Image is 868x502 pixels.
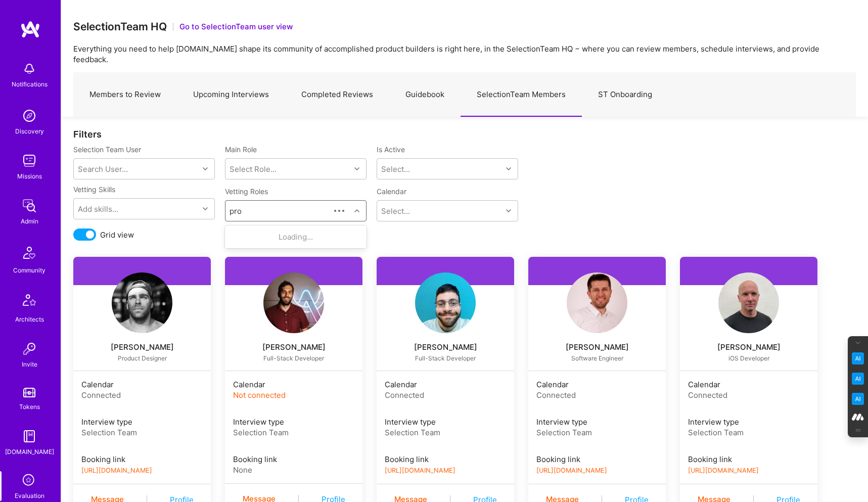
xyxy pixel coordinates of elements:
div: Connected [81,390,203,400]
div: Calendar [536,379,658,390]
div: Invite [22,359,37,370]
div: Calendar [233,379,354,390]
i: icon Chevron [203,206,208,211]
i: icon SelectionTeam [20,471,39,490]
div: Booking link [688,454,809,465]
img: tokens [23,388,35,397]
div: Select Role... [230,164,277,174]
a: [URL][DOMAIN_NAME] [81,467,152,474]
div: Tokens [19,401,40,412]
a: [PERSON_NAME] [377,341,514,353]
h3: SelectionTeam HQ [73,20,167,33]
div: Add skills... [78,204,118,214]
img: guide book [19,426,39,446]
img: Community [17,241,41,265]
img: Architects [17,290,41,314]
div: Selection Team [536,427,658,438]
div: Interview type [536,417,658,427]
a: SelectionTeam Members [461,73,582,117]
div: Discovery [15,126,44,136]
div: Selection Team [81,427,203,438]
img: Key Point Extractor icon [852,352,864,364]
div: Booking link [385,454,506,465]
div: Connected [688,390,809,400]
i: icon Chevron [354,208,359,213]
img: User Avatar [415,272,476,333]
img: logo [20,20,40,38]
a: [URL][DOMAIN_NAME] [536,467,607,474]
label: Selection Team User [73,145,215,154]
div: Filters [73,129,856,140]
div: Search User... [78,164,128,174]
div: Select... [381,206,410,216]
span: Not connected [233,390,286,400]
img: User Avatar [718,272,779,333]
img: Jargon Buster icon [852,393,864,405]
div: Software Engineer [540,354,654,362]
a: [URL][DOMAIN_NAME] [385,467,455,474]
div: Evaluation [15,490,44,501]
div: Full-Stack Developer [389,354,502,362]
label: Calendar [377,187,406,196]
p: Everything you need to help [DOMAIN_NAME] shape its community of accomplished product builders is... [73,43,856,65]
img: User Avatar [263,272,324,333]
div: Full-Stack Developer [237,354,350,362]
div: Selection Team [385,427,506,438]
i: icon Chevron [354,166,359,171]
i: icon Chevron [506,166,511,171]
label: Is Active [377,145,405,154]
div: Product Designer [85,354,199,362]
div: Notifications [12,79,48,89]
a: Members to Review [73,73,177,117]
a: [URL][DOMAIN_NAME] [688,467,759,474]
a: User Avatar [73,272,211,333]
div: Interview type [688,417,809,427]
div: Calendar [81,379,203,390]
img: User Avatar [112,272,172,333]
label: Vetting Roles [225,187,367,196]
div: Interview type [81,417,203,427]
div: Missions [17,171,42,181]
a: User Avatar [225,272,362,333]
div: Booking link [233,454,354,465]
div: Calendar [385,379,506,390]
button: Go to SelectionTeam user view [179,21,293,32]
div: Booking link [536,454,658,465]
div: Select... [381,164,410,174]
i: icon Chevron [203,166,208,171]
a: User Avatar [528,272,666,333]
a: [PERSON_NAME] [73,341,211,353]
a: [PERSON_NAME] [528,341,666,353]
a: Upcoming Interviews [177,73,285,117]
div: iOS Developer [692,354,805,362]
label: Vetting Skills [73,185,115,194]
span: Grid view [100,230,134,240]
a: User Avatar [680,272,817,333]
img: bell [19,59,39,79]
img: discovery [19,106,39,126]
div: Calendar [688,379,809,390]
i: icon Chevron [506,208,511,213]
div: Architects [15,314,44,325]
div: [DOMAIN_NAME] [5,446,54,457]
img: teamwork [19,151,39,171]
a: ST Onboarding [582,73,668,117]
img: User Avatar [567,272,627,333]
div: Booking link [81,454,203,465]
div: Community [13,265,45,276]
div: Selection Team [233,427,354,438]
div: None [233,465,354,475]
a: [PERSON_NAME] [680,341,817,353]
div: Selection Team [688,427,809,438]
div: Connected [385,390,506,400]
img: Email Tone Analyzer icon [852,373,864,385]
a: [PERSON_NAME] [225,341,362,353]
div: Loading... [225,227,367,246]
label: Main Role [225,145,367,154]
img: Invite [19,339,39,359]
